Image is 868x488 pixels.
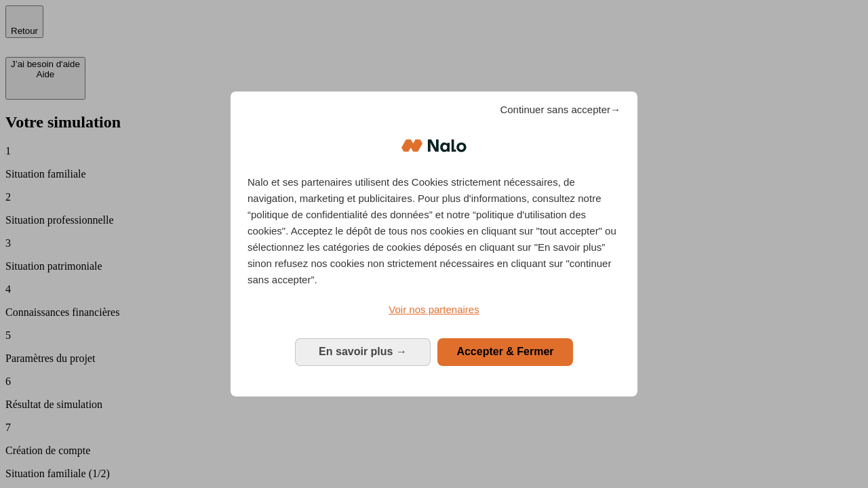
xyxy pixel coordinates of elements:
button: En savoir plus: Configurer vos consentements [295,338,431,365]
p: Nalo et ses partenaires utilisent des Cookies strictement nécessaires, de navigation, marketing e... [248,174,620,288]
a: Voir nos partenaires [248,302,620,318]
span: Accepter & Fermer [456,346,553,357]
span: Voir nos partenaires [389,304,479,315]
span: En savoir plus → [319,346,407,357]
button: Accepter & Fermer: Accepter notre traitement des données et fermer [437,338,573,365]
div: Bienvenue chez Nalo Gestion du consentement [231,91,637,396]
img: Logo [401,125,467,166]
span: Continuer sans accepter→ [500,102,620,118]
